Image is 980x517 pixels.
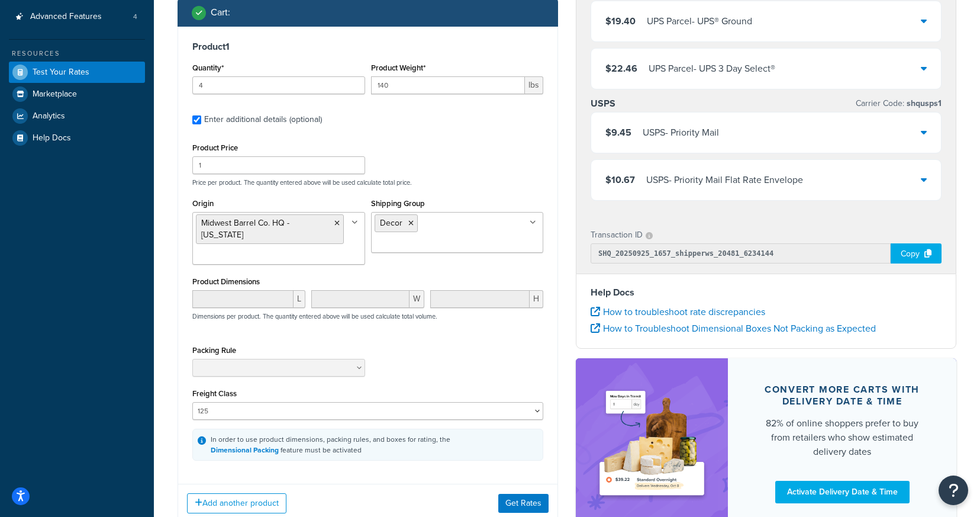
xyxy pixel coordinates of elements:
[643,124,719,141] div: USPS - Priority Mail
[33,111,65,121] span: Analytics
[192,346,236,355] label: Packing Rule
[371,63,425,72] label: Product Weight*
[189,178,546,187] p: Price per product. The quantity entered above will be used calculate total price.
[756,384,928,407] div: Convert more carts with delivery date & time
[594,376,710,511] img: feature-image-ddt-36eae7f7280da8017bfb280eaccd9c446f90b1fe08728e4019434db127062ab4.png
[410,290,424,308] span: W
[856,95,942,112] p: Carrier Code:
[380,217,402,229] span: Decor
[891,243,942,264] div: Copy
[775,481,910,503] a: Activate Delivery Date & Time
[33,68,89,78] span: Test Your Rates
[9,6,145,28] li: Advanced Features
[211,445,279,455] a: Dimensional Packing
[192,41,543,53] h3: Product 1
[192,76,365,94] input: 0
[591,98,615,110] h3: USPS
[211,7,230,18] h2: Cart :
[192,143,238,152] label: Product Price
[591,322,876,335] a: How to Troubleshoot Dimensional Boxes Not Packing as Expected
[591,285,942,300] h4: Help Docs
[371,76,526,94] input: 0.00
[525,76,543,94] span: lbs
[647,13,752,30] div: UPS Parcel - UPS® Ground
[939,476,968,505] button: Open Resource Center
[33,89,77,99] span: Marketplace
[192,277,260,286] label: Product Dimensions
[605,173,635,187] span: $10.67
[530,290,543,308] span: H
[9,6,145,28] a: Advanced Features4
[646,172,803,188] div: USPS - Priority Mail Flat Rate Envelope
[371,199,425,208] label: Shipping Group
[192,389,237,398] label: Freight Class
[649,60,775,77] div: UPS Parcel - UPS 3 Day Select®
[33,133,71,143] span: Help Docs
[201,217,289,241] span: Midwest Barrel Co. HQ - [US_STATE]
[605,126,631,139] span: $9.45
[133,12,137,22] span: 4
[904,97,942,110] span: shqusps1
[211,434,450,455] div: In order to use product dimensions, packing rules, and boxes for rating, the feature must be acti...
[605,62,637,75] span: $22.46
[498,494,549,513] button: Get Rates
[605,14,636,28] span: $19.40
[756,416,928,459] div: 82% of online shoppers prefer to buy from retailers who show estimated delivery dates
[30,12,102,22] span: Advanced Features
[192,115,201,124] input: Enter additional details (optional)
[192,199,214,208] label: Origin
[204,111,322,128] div: Enter additional details (optional)
[189,312,437,320] p: Dimensions per product. The quantity entered above will be used calculate total volume.
[294,290,305,308] span: L
[187,493,286,513] button: Add another product
[9,62,145,83] a: Test Your Rates
[9,84,145,105] a: Marketplace
[9,105,145,127] a: Analytics
[9,49,145,59] div: Resources
[192,63,224,72] label: Quantity*
[591,305,765,319] a: How to troubleshoot rate discrepancies
[9,127,145,149] a: Help Docs
[591,227,643,243] p: Transaction ID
